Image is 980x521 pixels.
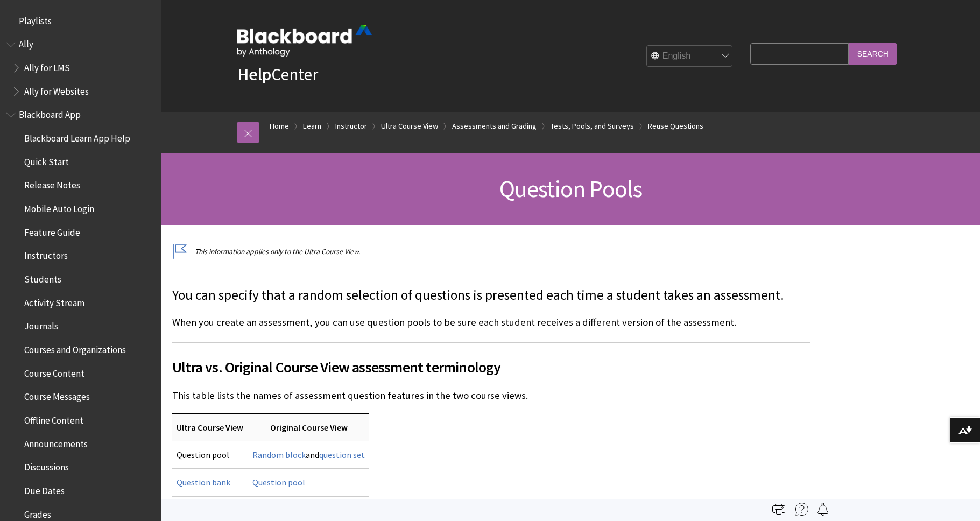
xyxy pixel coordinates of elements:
[551,119,634,133] a: Tests, Pools, and Surveys
[24,247,68,262] span: Instructors
[319,449,365,461] a: question set
[24,435,88,449] span: Announcements
[24,200,94,214] span: Mobile Auto Login
[24,364,84,379] span: Course Content
[177,477,230,488] a: Question bank
[647,46,733,67] select: Site Language Selector
[172,356,810,378] span: Ultra vs. Original Course View assessment terminology
[24,129,130,144] span: Blackboard Learn App Help
[172,247,810,257] p: This information applies only to the Ultra Course View.
[648,119,703,133] a: Reuse Questions
[248,441,370,468] td: and
[335,119,367,133] a: Instructor
[6,12,155,30] nav: Book outline for Playlists
[19,36,33,50] span: Ally
[19,106,81,121] span: Blackboard App
[24,341,126,355] span: Courses and Organizations
[24,270,61,285] span: Students
[172,441,248,468] td: Question pool
[849,43,897,64] input: Search
[795,503,808,516] img: More help
[19,12,52,26] span: Playlists
[772,503,785,516] img: Print
[24,458,69,473] span: Discussions
[172,413,248,441] th: Ultra Course View
[24,82,89,97] span: Ally for Websites
[237,64,271,85] strong: Help
[237,25,372,57] img: Blackboard by Anthology
[452,119,537,133] a: Assessments and Grading
[252,477,305,488] a: Question pool
[24,223,80,238] span: Feature Guide
[172,315,810,329] p: When you create an assessment, you can use question pools to be sure each student receives a diff...
[303,119,321,133] a: Learn
[172,286,810,305] p: You can specify that a random selection of questions is presented each time a student takes an as...
[24,59,70,73] span: Ally for LMS
[237,64,318,85] a: HelpCenter
[24,153,69,167] span: Quick Start
[24,177,80,191] span: Release Notes
[24,505,51,520] span: Grades
[252,449,306,461] a: Random block
[270,119,289,133] a: Home
[24,318,58,332] span: Journals
[24,482,65,496] span: Due Dates
[24,411,83,426] span: Offline Content
[381,119,438,133] a: Ultra Course View
[816,503,829,516] img: Follow this page
[499,174,643,203] span: Question Pools
[6,36,155,101] nav: Book outline for Anthology Ally Help
[172,389,810,403] p: This table lists the names of assessment question features in the two course views.
[248,413,370,441] th: Original Course View
[24,294,84,308] span: Activity Stream
[24,388,90,403] span: Course Messages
